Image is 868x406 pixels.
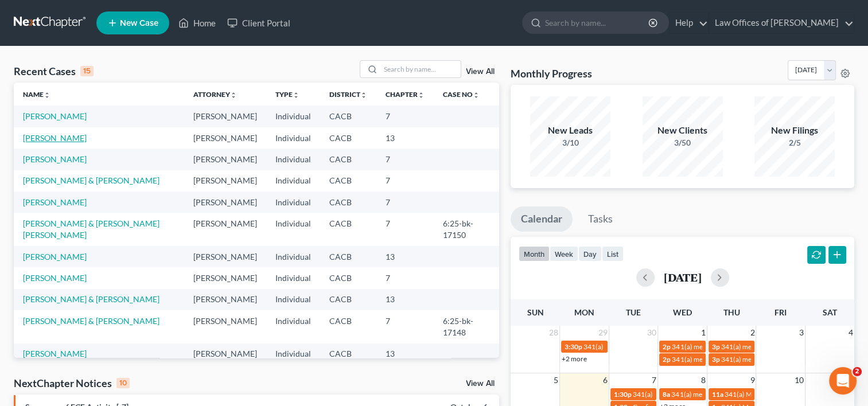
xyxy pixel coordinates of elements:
a: [PERSON_NAME] & [PERSON_NAME] [23,294,159,304]
a: View All [466,380,495,388]
span: Tue [626,307,641,317]
i: unfold_more [418,92,425,99]
span: 341(a) meeting [721,355,766,364]
td: Individual [266,213,320,245]
td: Individual [266,289,320,310]
button: list [602,246,624,261]
a: Case Nounfold_more [443,90,480,99]
span: 10 [793,373,805,387]
td: 7 [376,310,434,343]
div: New Filings [754,124,835,137]
td: 13 [376,343,434,365]
td: CACB [320,267,376,288]
td: 7 [376,192,434,213]
span: Mon [574,307,594,317]
a: Tasks [578,206,623,232]
td: 7 [376,267,434,288]
div: New Clients [643,124,723,137]
button: day [578,246,602,261]
i: unfold_more [473,92,480,99]
div: Recent Cases [14,64,94,78]
a: [PERSON_NAME] [23,273,87,283]
a: [PERSON_NAME] [23,197,87,207]
td: Individual [266,170,320,192]
td: Individual [266,192,320,213]
div: 15 [80,66,94,76]
a: [PERSON_NAME] & [PERSON_NAME] [23,316,159,326]
span: 341(a) meeting [672,355,717,364]
td: [PERSON_NAME] [184,213,266,245]
td: Individual [266,149,320,170]
td: [PERSON_NAME] [184,310,266,343]
span: 3p [712,342,720,351]
a: Attorneyunfold_more [193,90,237,99]
span: 8a [663,390,670,399]
span: 341(a) meeting [671,390,717,399]
a: [PERSON_NAME] [23,349,87,358]
td: 7 [376,149,434,170]
span: 5 [552,373,559,387]
td: [PERSON_NAME] [184,192,266,213]
h3: Monthly Progress [511,67,592,80]
div: NextChapter Notices [14,376,130,390]
span: 29 [597,326,609,339]
a: [PERSON_NAME] [23,111,87,121]
td: [PERSON_NAME] [184,127,266,149]
i: unfold_more [360,92,367,99]
span: 11a [712,390,723,399]
span: Sat [823,307,837,317]
span: Fri [774,307,787,317]
td: 13 [376,289,434,310]
td: Individual [266,106,320,127]
div: 2/5 [754,137,835,149]
td: Individual [266,343,320,365]
a: [PERSON_NAME] [23,154,87,164]
td: 13 [376,246,434,267]
td: [PERSON_NAME] [184,343,266,365]
span: 3 [798,326,805,339]
span: 3:30p [565,342,582,351]
i: unfold_more [230,92,237,99]
a: Districtunfold_more [329,90,367,99]
div: 3/50 [643,137,723,149]
a: Help [670,13,708,33]
td: Individual [266,127,320,149]
td: Individual [266,246,320,267]
button: month [519,246,550,261]
span: 341(a) meeting [721,342,766,351]
td: [PERSON_NAME] [184,170,266,192]
a: Nameunfold_more [23,90,50,99]
td: CACB [320,106,376,127]
td: Individual [266,310,320,343]
td: [PERSON_NAME] [184,246,266,267]
td: CACB [320,149,376,170]
span: Thu [723,307,740,317]
a: [PERSON_NAME] & [PERSON_NAME] [23,175,159,185]
input: Search by name... [545,12,650,33]
a: Client Portal [221,13,296,33]
a: Calendar [511,206,573,232]
span: 341(a) Meeting [633,390,679,399]
td: [PERSON_NAME] [184,149,266,170]
td: 7 [376,106,434,127]
span: Wed [673,307,692,317]
div: 3/10 [530,137,610,149]
td: [PERSON_NAME] [184,267,266,288]
td: CACB [320,170,376,192]
span: 1 [700,326,707,339]
a: Home [173,13,221,33]
a: [PERSON_NAME] & [PERSON_NAME] [PERSON_NAME] [23,218,159,240]
input: Search by name... [380,61,461,77]
span: 2p [663,355,671,364]
span: 341(a) meeting [672,342,717,351]
a: [PERSON_NAME] [23,133,87,143]
td: CACB [320,192,376,213]
td: CACB [320,289,376,310]
span: 4 [847,326,854,339]
td: CACB [320,343,376,365]
iframe: Intercom live chat [829,367,857,395]
span: 3p [712,355,720,364]
span: 28 [548,326,559,339]
a: Law Offices of [PERSON_NAME] [709,13,854,33]
a: [PERSON_NAME] [23,252,87,261]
